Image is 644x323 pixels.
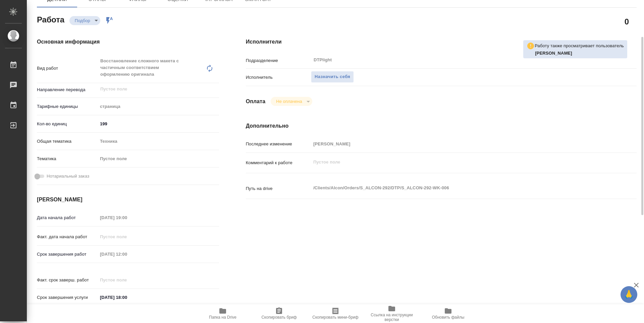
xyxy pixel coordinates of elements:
[432,315,465,320] span: Обновить файлы
[37,65,98,72] p: Вид работ
[621,286,637,303] button: 🙏
[271,97,312,106] div: Подбор
[209,315,236,320] span: Папка на Drive
[73,18,92,23] button: Подбор
[535,50,624,57] p: Малофеева Екатерина
[623,287,635,302] span: 🙏
[246,185,311,192] p: Путь на drive
[37,86,98,93] p: Направление перевода
[274,99,304,104] button: Не оплачена
[98,119,219,129] input: ✎ Введи что-нибудь
[37,155,98,162] p: Тематика
[98,293,156,302] input: ✎ Введи что-нибудь
[98,153,219,165] div: Пустое поле
[37,38,219,46] h4: Основная информация
[37,103,98,110] p: Тарифные единицы
[246,159,311,166] p: Комментарий к работе
[47,173,89,180] span: Нотариальный заказ
[261,315,297,320] span: Скопировать бриф
[364,304,420,323] button: Ссылка на инструкции верстки
[69,16,100,25] div: Подбор
[98,101,219,112] div: страница
[37,138,98,145] p: Общая тематика
[98,249,156,259] input: Пустое поле
[368,313,416,322] span: Ссылка на инструкции верстки
[37,121,98,127] p: Кол-во единиц
[37,196,219,204] h4: [PERSON_NAME]
[251,304,307,323] button: Скопировать бриф
[312,315,358,320] span: Скопировать мини-бриф
[98,275,156,285] input: Пустое поле
[246,98,266,106] h4: Оплата
[98,232,156,242] input: Пустое поле
[246,122,637,130] h4: Дополнительно
[246,74,311,81] p: Исполнитель
[100,85,203,93] input: Пустое поле
[246,57,311,64] p: Подразделение
[98,136,219,147] div: Техника
[37,251,98,258] p: Срок завершения работ
[311,139,604,149] input: Пустое поле
[100,155,211,162] div: Пустое поле
[315,73,350,81] span: Назначить себя
[246,38,637,46] h4: Исполнители
[37,294,98,301] p: Срок завершения услуги
[307,304,364,323] button: Скопировать мини-бриф
[37,277,98,283] p: Факт. срок заверш. работ
[625,16,629,27] h2: 0
[37,234,98,240] p: Факт. дата начала работ
[37,13,64,25] h2: Работа
[98,213,156,222] input: Пустое поле
[246,141,311,147] p: Последнее изменение
[420,304,476,323] button: Обновить файлы
[311,182,604,194] textarea: /Clients/Alcon/Orders/S_ALCON-292/DTP/S_ALCON-292-WK-006
[37,214,98,221] p: Дата начала работ
[535,51,572,56] b: [PERSON_NAME]
[195,304,251,323] button: Папка на Drive
[311,71,354,83] button: Назначить себя
[535,43,624,49] p: Работу также просматривает пользователь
